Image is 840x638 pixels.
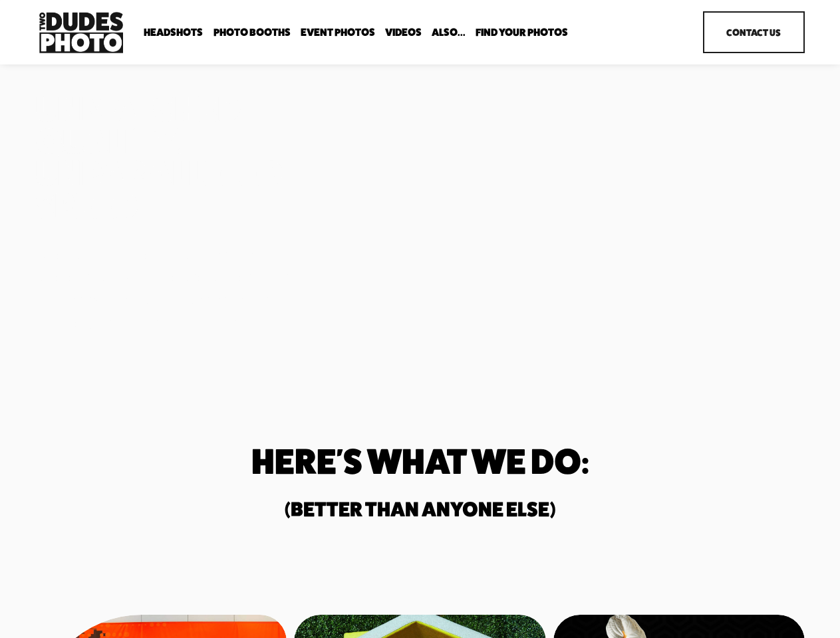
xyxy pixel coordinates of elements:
[432,27,466,38] span: Also...
[432,26,466,39] a: folder dropdown
[132,445,709,478] h1: Here's What We do:
[35,9,127,56] img: Two Dudes Photo | Headshots, Portraits &amp; Photo Booths
[35,92,319,221] h1: Unmatched Quality. Unparalleled Speed.
[213,27,291,38] span: Photo Booths
[385,26,422,39] a: Videos
[144,27,203,38] span: Headshots
[132,499,709,519] h2: (Better than anyone else)
[144,26,203,39] a: folder dropdown
[703,11,805,53] a: Contact Us
[476,26,568,39] a: folder dropdown
[213,26,291,39] a: folder dropdown
[476,27,568,38] span: Find Your Photos
[301,26,375,39] a: Event Photos
[35,245,309,330] strong: Two Dudes Photo is a full-service photography & video production agency delivering premium experi...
